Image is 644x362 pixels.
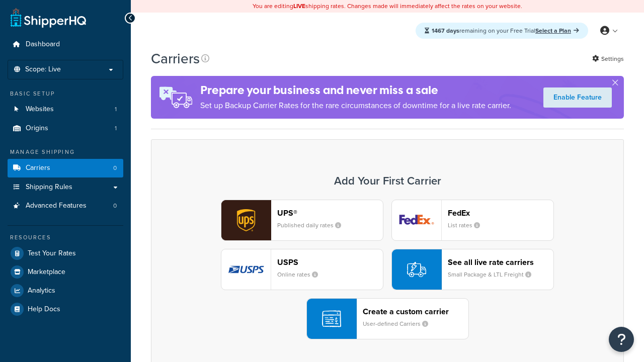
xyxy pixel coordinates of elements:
span: Origins [26,124,48,133]
div: Basic Setup [8,89,123,98]
small: User-defined Carriers [363,319,436,328]
a: Analytics [8,282,123,300]
span: Analytics [28,287,55,295]
a: Select a Plan [535,26,579,35]
a: Marketplace [8,263,123,281]
img: ad-rules-rateshop-fe6ec290ccb7230408bd80ed9643f0289d75e0ffd9eb532fc0e269fcd187b520.png [151,76,200,119]
a: Origins 1 [8,119,123,138]
div: Manage Shipping [8,148,123,156]
a: Help Docs [8,300,123,318]
small: Published daily rates [277,221,349,230]
li: Origins [8,119,123,138]
a: Carriers 0 [8,159,123,177]
img: ups logo [221,200,271,240]
b: LIVE [293,2,305,11]
span: 0 [113,202,117,210]
small: List rates [448,221,488,230]
div: Resources [8,233,123,242]
small: Online rates [277,270,326,279]
span: Carriers [26,164,50,172]
a: Enable Feature [543,87,612,108]
p: Set up Backup Carrier Rates for the rare circumstances of downtime for a live rate carrier. [200,99,511,113]
li: Carriers [8,159,123,177]
h4: Prepare your business and never miss a sale [200,82,511,99]
span: 1 [115,124,117,133]
h3: Add Your First Carrier [162,175,613,187]
span: Help Docs [28,305,60,314]
img: usps logo [221,249,271,290]
span: 0 [113,164,117,172]
strong: 1467 days [432,26,459,35]
header: See all live rate carriers [448,257,553,267]
a: ShipperHQ Home [11,8,86,28]
button: usps logoUSPSOnline rates [221,249,383,290]
a: Websites 1 [8,100,123,119]
header: FedEx [448,208,553,218]
button: Create a custom carrierUser-defined Carriers [306,298,469,339]
span: Test Your Rates [28,249,76,258]
span: Marketplace [28,268,65,277]
h1: Carriers [151,49,200,68]
img: icon-carrier-custom-c93b8a24.svg [322,309,341,328]
img: icon-carrier-liverate-becf4550.svg [407,260,426,279]
a: Dashboard [8,35,123,54]
button: fedEx logoFedExList rates [391,200,554,241]
span: 1 [115,105,117,114]
button: See all live rate carriersSmall Package & LTL Freight [391,249,554,290]
li: Advanced Features [8,197,123,215]
button: Open Resource Center [609,327,634,352]
a: Test Your Rates [8,244,123,262]
a: Shipping Rules [8,178,123,197]
span: Shipping Rules [26,183,72,192]
span: Dashboard [26,40,60,49]
span: Websites [26,105,54,114]
button: ups logoUPS®Published daily rates [221,200,383,241]
header: Create a custom carrier [363,307,468,316]
small: Small Package & LTL Freight [448,270,539,279]
span: Advanced Features [26,202,87,210]
img: fedEx logo [392,200,441,240]
a: Advanced Features 0 [8,197,123,215]
li: Websites [8,100,123,119]
span: Scope: Live [25,65,61,74]
a: Settings [592,52,624,66]
div: remaining on your Free Trial [416,23,588,39]
header: USPS [277,257,383,267]
header: UPS® [277,208,383,218]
